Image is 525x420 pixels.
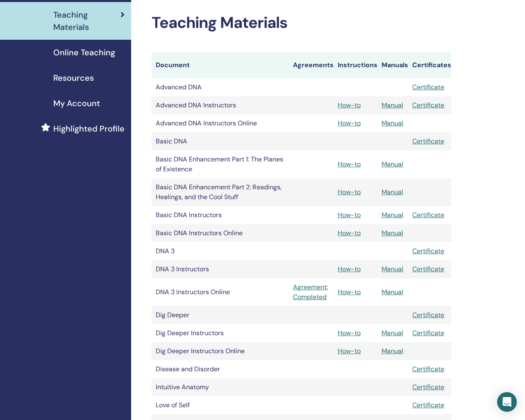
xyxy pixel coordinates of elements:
td: Dig Deeper Instructors [152,324,289,342]
div: Open Intercom Messenger [497,392,517,412]
a: Certificate [412,83,444,91]
a: How-to [338,265,361,273]
a: Certificate [412,101,444,109]
a: Manual [382,329,403,337]
th: Agreements [289,52,334,78]
th: Document [152,52,289,78]
a: How-to [338,329,361,337]
a: Manual [382,211,403,219]
a: Manual [382,160,403,168]
a: Certificate [412,211,444,219]
td: Basic DNA Instructors [152,206,289,224]
a: Manual [382,347,403,355]
th: Manuals [377,52,408,78]
a: Manual [382,188,403,196]
a: Agreement: Completed [293,282,330,302]
a: Certificate [412,265,444,273]
a: How-to [338,347,361,355]
h2: Teaching Materials [152,14,451,32]
td: Dig Deeper [152,306,289,324]
a: Certificate [412,401,444,409]
a: How-to [338,288,361,296]
span: My Account [53,97,100,109]
a: Manual [382,229,403,237]
td: Dig Deeper Instructors Online [152,342,289,360]
a: Certificate [412,311,444,319]
td: Disease and Disorder [152,360,289,378]
td: Basic DNA [152,132,289,150]
span: Highlighted Profile [53,123,125,135]
a: Certificate [412,365,444,373]
span: Resources [53,72,94,84]
td: Advanced DNA [152,78,289,96]
td: Advanced DNA Instructors [152,96,289,114]
td: DNA 3 [152,242,289,260]
a: Manual [382,288,403,296]
a: Certificate [412,383,444,391]
span: Online Teaching [53,46,115,59]
td: Basic DNA Enhancement Part 1: The Planes of Existence [152,150,289,178]
span: Teaching Materials [53,9,120,33]
a: Certificate [412,137,444,145]
a: Certificate [412,247,444,255]
td: DNA 3 Instructors [152,260,289,278]
a: Certificate [412,329,444,337]
th: Instructions [334,52,377,78]
td: DNA 3 Instructors Online [152,278,289,306]
td: Basic DNA Enhancement Part 2: Readings, Healings, and the Cool Stuff [152,178,289,206]
a: How-to [338,188,361,196]
td: Intuitive Anatomy [152,378,289,396]
a: How-to [338,119,361,127]
td: Love of Self [152,396,289,414]
a: Manual [382,265,403,273]
a: How-to [338,211,361,219]
th: Certificates [408,52,451,78]
td: Advanced DNA Instructors Online [152,114,289,132]
a: Manual [382,119,403,127]
a: How-to [338,160,361,168]
a: How-to [338,229,361,237]
td: Basic DNA Instructors Online [152,224,289,242]
a: Manual [382,101,403,109]
a: How-to [338,101,361,109]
